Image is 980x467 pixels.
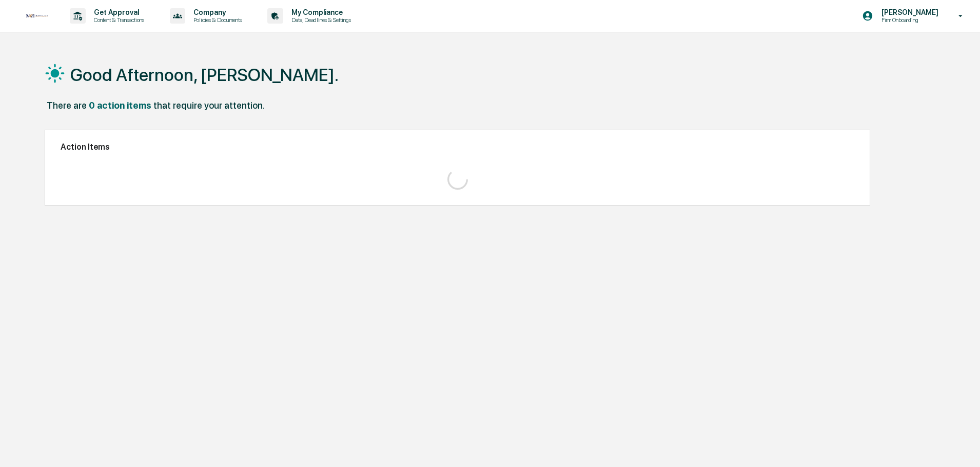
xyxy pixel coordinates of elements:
[70,65,339,85] h1: Good Afternoon, [PERSON_NAME].
[25,13,49,19] img: logo
[61,142,854,152] h2: Action Items
[185,8,247,16] p: Company
[873,8,944,16] p: [PERSON_NAME]
[153,100,265,111] div: that require your attention.
[89,100,151,111] div: 0 action items
[185,16,247,24] p: Policies & Documents
[873,16,944,24] p: Firm Onboarding
[86,8,149,16] p: Get Approval
[86,16,149,24] p: Content & Transactions
[283,8,356,16] p: My Compliance
[47,100,87,111] div: There are
[283,16,356,24] p: Data, Deadlines & Settings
